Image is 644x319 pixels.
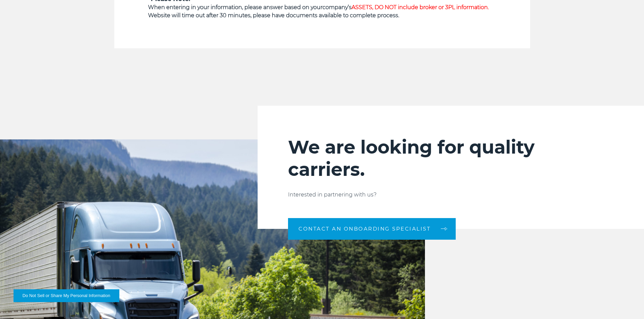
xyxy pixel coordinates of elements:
button: Do Not Sell or Share My Personal Information [14,289,119,302]
strong: When entering in your information, please answer based on your [148,4,323,10]
span: CONTACT AN ONBOARDING SPECIALIST [299,226,431,231]
h2: We are looking for quality carriers. [288,136,614,181]
a: CONTACT AN ONBOARDING SPECIALIST arrow arrow [288,218,456,240]
strong: company’s [323,4,489,10]
span: ASSETS, DO NOT include broker or 3PL information. [352,4,489,10]
p: Interested in partnering with us? [288,191,614,199]
strong: Website will time out after 30 minutes, please have documents available to complete process. [148,12,399,19]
